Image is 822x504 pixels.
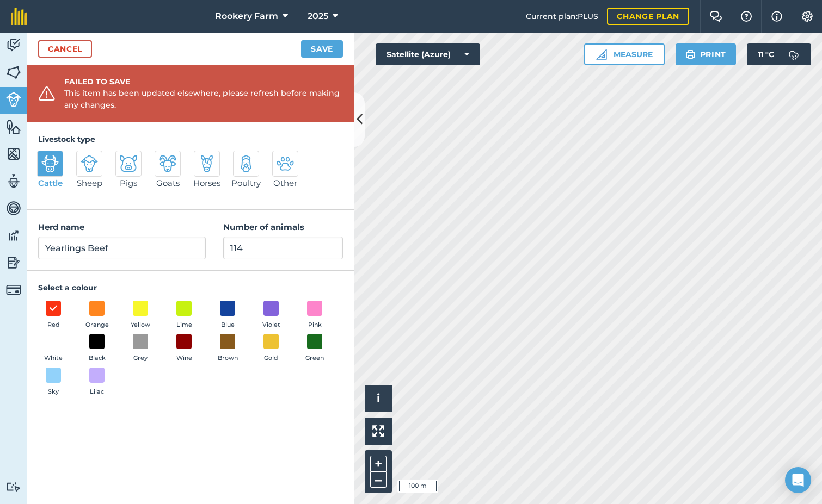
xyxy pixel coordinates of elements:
span: 11 ° C [758,43,774,65]
button: Red [38,301,69,330]
button: Orange [82,301,112,330]
strong: Select a colour [38,283,97,293]
button: + [370,456,387,472]
span: Other [273,177,297,190]
span: Cattle [38,177,63,190]
span: Orange [85,320,109,330]
button: White [38,334,69,363]
button: Print [676,43,737,65]
img: svg+xml;base64,PHN2ZyB4bWxucz0iaHR0cDovL3d3dy53My5vcmcvMjAwMC9zdmciIHdpZHRoPSIxOSIgaGVpZ2h0PSIyNC... [685,48,696,61]
button: Save [301,40,343,58]
img: fieldmargin Logo [11,8,27,25]
button: 11 °C [747,43,811,65]
img: svg+xml;base64,PHN2ZyB4bWxucz0iaHR0cDovL3d3dy53My5vcmcvMjAwMC9zdmciIHdpZHRoPSIxNyIgaGVpZ2h0PSIxNy... [771,10,782,23]
strong: Herd name [38,222,84,232]
button: Wine [169,334,199,363]
div: This item has been updated elsewhere, please refresh before making any changes. [64,87,343,111]
span: Violet [262,320,280,330]
span: Grey [133,353,148,363]
span: Lime [176,320,192,330]
a: Cancel [38,40,92,58]
button: Yellow [125,301,156,330]
img: svg+xml;base64,PD94bWwgdmVyc2lvbj0iMS4wIiBlbmNvZGluZz0idXRmLTgiPz4KPCEtLSBHZW5lcmF0b3I6IEFkb2JlIE... [120,155,137,172]
span: Rookery Farm [215,10,278,23]
div: Open Intercom Messenger [785,467,811,493]
img: A cog icon [801,11,814,22]
img: svg+xml;base64,PD94bWwgdmVyc2lvbj0iMS4wIiBlbmNvZGluZz0idXRmLTgiPz4KPCEtLSBHZW5lcmF0b3I6IEFkb2JlIE... [159,155,176,172]
span: Horses [193,177,220,190]
img: svg+xml;base64,PD94bWwgdmVyc2lvbj0iMS4wIiBlbmNvZGluZz0idXRmLTgiPz4KPCEtLSBHZW5lcmF0b3I6IEFkb2JlIE... [6,92,21,107]
a: Change plan [607,8,689,25]
div: Failed to save [64,76,343,87]
span: Sheep [77,177,102,190]
span: Red [47,320,60,330]
button: Violet [256,301,286,330]
span: i [377,391,380,405]
strong: Number of animals [223,222,304,232]
img: svg+xml;base64,PD94bWwgdmVyc2lvbj0iMS4wIiBlbmNvZGluZz0idXRmLTgiPz4KPCEtLSBHZW5lcmF0b3I6IEFkb2JlIE... [783,43,805,65]
img: Ruler icon [596,49,607,60]
img: svg+xml;base64,PHN2ZyB4bWxucz0iaHR0cDovL3d3dy53My5vcmcvMjAwMC9zdmciIHdpZHRoPSIxOCIgaGVpZ2h0PSIyNC... [48,302,58,315]
img: svg+xml;base64,PD94bWwgdmVyc2lvbj0iMS4wIiBlbmNvZGluZz0idXRmLTgiPz4KPCEtLSBHZW5lcmF0b3I6IEFkb2JlIE... [6,173,21,189]
button: Grey [125,334,156,363]
button: – [370,472,387,488]
img: svg+xml;base64,PD94bWwgdmVyc2lvbj0iMS4wIiBlbmNvZGluZz0idXRmLTgiPz4KPCEtLSBHZW5lcmF0b3I6IEFkb2JlIE... [6,482,21,492]
span: Pigs [120,177,137,190]
button: i [365,385,392,412]
span: Gold [264,353,278,363]
button: Satellite (Azure) [376,43,480,65]
img: svg+xml;base64,PD94bWwgdmVyc2lvbj0iMS4wIiBlbmNvZGluZz0idXRmLTgiPz4KPCEtLSBHZW5lcmF0b3I6IEFkb2JlIE... [41,155,59,172]
span: Blue [221,320,235,330]
button: Lilac [82,368,112,397]
span: Lilac [90,387,104,397]
button: Blue [212,301,243,330]
h4: Livestock type [38,133,343,145]
span: Brown [218,353,238,363]
button: Measure [584,43,665,65]
img: svg+xml;base64,PD94bWwgdmVyc2lvbj0iMS4wIiBlbmNvZGluZz0idXRmLTgiPz4KPCEtLSBHZW5lcmF0b3I6IEFkb2JlIE... [6,37,21,53]
span: Pink [308,320,322,330]
img: Two speech bubbles overlapping with the left bubble in the forefront [709,11,722,22]
img: svg+xml;base64,PD94bWwgdmVyc2lvbj0iMS4wIiBlbmNvZGluZz0idXRmLTgiPz4KPCEtLSBHZW5lcmF0b3I6IEFkb2JlIE... [6,254,21,271]
button: Lime [169,301,199,330]
img: svg+xml;base64,PD94bWwgdmVyc2lvbj0iMS4wIiBlbmNvZGluZz0idXRmLTgiPz4KPCEtLSBHZW5lcmF0b3I6IEFkb2JlIE... [237,155,255,172]
img: svg+xml;base64,PD94bWwgdmVyc2lvbj0iMS4wIiBlbmNvZGluZz0idXRmLTgiPz4KPCEtLSBHZW5lcmF0b3I6IEFkb2JlIE... [198,155,216,172]
span: 2025 [308,10,328,23]
img: svg+xml;base64,PD94bWwgdmVyc2lvbj0iMS4wIiBlbmNvZGluZz0idXRmLTgiPz4KPCEtLSBHZW5lcmF0b3I6IEFkb2JlIE... [81,155,98,172]
img: A question mark icon [740,11,753,22]
img: svg+xml;base64,PHN2ZyB4bWxucz0iaHR0cDovL3d3dy53My5vcmcvMjAwMC9zdmciIHdpZHRoPSI1NiIgaGVpZ2h0PSI2MC... [6,119,21,135]
span: Black [89,353,106,363]
img: svg+xml;base64,PD94bWwgdmVyc2lvbj0iMS4wIiBlbmNvZGluZz0idXRmLTgiPz4KPCEtLSBHZW5lcmF0b3I6IEFkb2JlIE... [6,282,21,297]
span: White [44,353,63,363]
span: Yellow [131,320,150,330]
span: Wine [176,353,192,363]
span: Goats [156,177,180,190]
button: Sky [38,368,69,397]
button: Green [299,334,330,363]
span: Green [305,353,324,363]
img: svg+xml;base64,PHN2ZyB4bWxucz0iaHR0cDovL3d3dy53My5vcmcvMjAwMC9zdmciIHdpZHRoPSI1NiIgaGVpZ2h0PSI2MC... [6,146,21,162]
span: Sky [48,387,59,397]
img: svg+xml;base64,PHN2ZyB4bWxucz0iaHR0cDovL3d3dy53My5vcmcvMjAwMC9zdmciIHdpZHRoPSI1NiIgaGVpZ2h0PSI2MC... [6,64,21,80]
button: Pink [299,301,330,330]
img: svg+xml;base64,PD94bWwgdmVyc2lvbj0iMS4wIiBlbmNvZGluZz0idXRmLTgiPz4KPCEtLSBHZW5lcmF0b3I6IEFkb2JlIE... [6,200,21,216]
img: svg+xml;base64,PD94bWwgdmVyc2lvbj0iMS4wIiBlbmNvZGluZz0idXRmLTgiPz4KPCEtLSBHZW5lcmF0b3I6IEFkb2JlIE... [277,155,294,172]
img: svg+xml;base64,PHN2ZyB4bWxucz0iaHR0cDovL3d3dy53My5vcmcvMjAwMC9zdmciIHdpZHRoPSIzMiIgaGVpZ2h0PSIzMC... [38,85,56,102]
button: Black [82,334,112,363]
img: Four arrows, one pointing top left, one top right, one bottom right and the last bottom left [372,425,384,437]
button: Gold [256,334,286,363]
img: svg+xml;base64,PD94bWwgdmVyc2lvbj0iMS4wIiBlbmNvZGluZz0idXRmLTgiPz4KPCEtLSBHZW5lcmF0b3I6IEFkb2JlIE... [6,227,21,244]
button: Brown [212,334,243,363]
span: Current plan : PLUS [526,10,598,22]
span: Poultry [231,177,261,190]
